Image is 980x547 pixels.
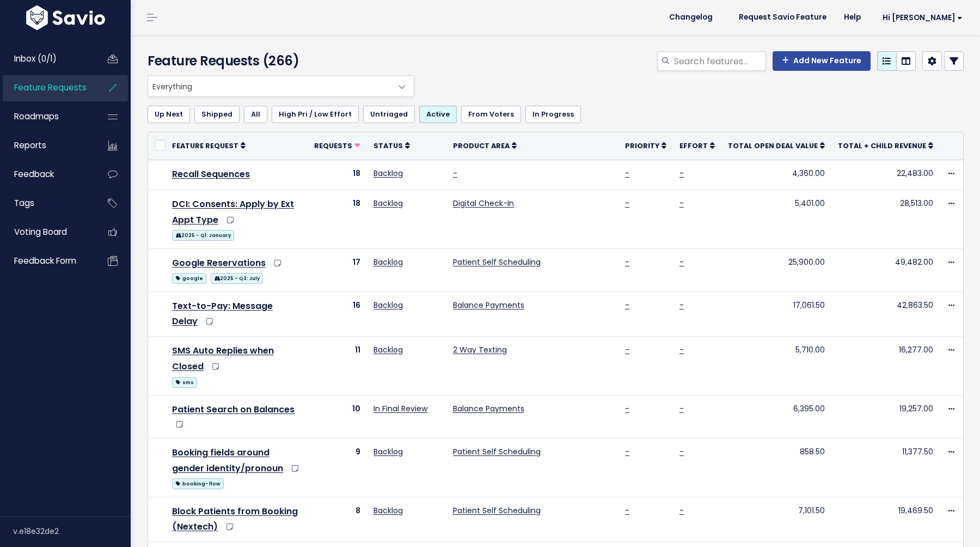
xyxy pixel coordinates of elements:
td: 28,513.00 [831,190,940,248]
a: Backlog [373,446,403,457]
a: Feature Requests [3,75,90,100]
a: SMS Auto Replies when Closed [172,344,274,373]
a: - [625,344,629,355]
td: 5,710.00 [721,337,831,396]
a: - [679,403,684,414]
td: 19,257.00 [831,395,940,438]
a: google [172,271,206,284]
span: Status [373,141,403,150]
a: Patient Self Scheduling [453,446,541,457]
a: Reports [3,133,90,158]
a: 2025 - Q3: July [211,271,263,284]
a: - [625,403,629,414]
td: 22,483.00 [831,160,940,190]
a: Shipped [194,106,240,123]
td: 11 [308,337,367,396]
td: 17 [308,248,367,291]
span: Total + Child Revenue [838,141,926,150]
a: Balance Payments [453,403,524,414]
span: booking-flow [172,478,224,489]
a: - [453,168,457,179]
td: 19,469.50 [831,497,940,542]
input: Search features... [673,51,766,71]
a: All [244,106,267,123]
a: - [625,257,629,268]
a: Total open deal value [728,140,825,151]
td: 18 [308,190,367,248]
a: Product Area [453,140,517,151]
a: 2025 - Q1: January [172,228,234,241]
span: Feature Requests [14,82,87,93]
a: From Voters [461,106,521,123]
a: - [679,446,684,457]
a: Patient Self Scheduling [453,257,541,268]
a: Text-to-Pay: Message Delay [172,300,273,328]
span: Feature Request [172,141,238,150]
a: - [679,168,684,179]
a: Balance Payments [453,300,524,311]
span: sms [172,377,197,388]
span: Inbox (0/1) [14,53,57,64]
a: Requests [314,140,360,151]
td: 8 [308,497,367,542]
span: Feedback form [14,255,76,266]
a: Recall Sequences [172,168,250,180]
span: 2025 - Q3: July [211,273,263,284]
a: Roadmaps [3,104,90,129]
a: Request Savio Feature [730,9,835,26]
a: Inbox (0/1) [3,46,90,71]
td: 42,863.50 [831,291,940,337]
a: Tags [3,191,90,216]
a: Backlog [373,168,403,179]
span: Changelog [669,14,713,21]
a: Digital Check-In [453,198,514,209]
a: - [625,446,629,457]
a: Backlog [373,300,403,311]
a: 2 Way Texting [453,344,507,355]
div: v.e18e32de2 [13,517,131,545]
td: 18 [308,160,367,190]
span: Voting Board [14,226,67,238]
a: DCI: Consents: Apply by Ext Appt Type [172,198,294,226]
a: High Pri / Low Effort [272,106,359,123]
span: Effort [679,141,708,150]
ul: Filter feature requests [148,106,964,123]
td: 5,401.00 [721,190,831,248]
span: Product Area [453,141,510,150]
span: Tags [14,197,34,209]
span: Total open deal value [728,141,818,150]
span: Priority [625,141,659,150]
td: 16,277.00 [831,337,940,396]
a: Untriaged [363,106,415,123]
span: Reports [14,139,46,151]
span: Roadmaps [14,111,59,122]
a: In Final Review [373,403,427,414]
td: 16 [308,291,367,337]
a: Help [835,9,869,26]
span: Everything [148,76,392,96]
a: Voting Board [3,220,90,245]
td: 9 [308,438,367,497]
a: Patient Self Scheduling [453,505,541,516]
a: - [625,198,629,209]
a: Google Reservations [172,257,266,269]
a: - [625,168,629,179]
span: Requests [314,141,352,150]
a: - [679,198,684,209]
a: Active [419,106,457,123]
td: 49,482.00 [831,248,940,291]
a: Backlog [373,198,403,209]
a: Hi [PERSON_NAME] [869,9,971,26]
span: 2025 - Q1: January [172,230,234,241]
a: Total + Child Revenue [838,140,933,151]
a: - [679,257,684,268]
a: Backlog [373,344,403,355]
a: - [679,344,684,355]
a: - [679,300,684,311]
a: Backlog [373,505,403,516]
a: Feedback form [3,248,90,273]
a: booking-flow [172,476,224,490]
a: - [679,505,684,516]
td: 25,900.00 [721,248,831,291]
span: Hi [PERSON_NAME] [883,14,963,22]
